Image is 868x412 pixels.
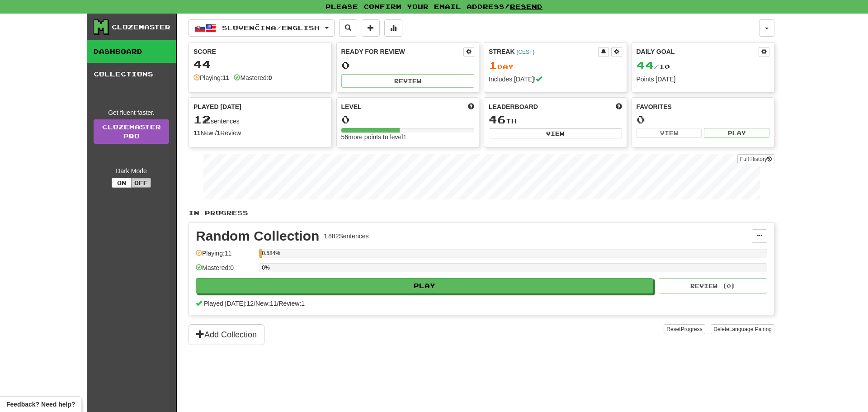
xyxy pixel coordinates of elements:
div: sentences [193,114,327,126]
button: View [489,128,622,138]
strong: 11 [193,129,201,137]
button: Review (0) [659,278,767,294]
div: Daily Goal [637,47,759,57]
span: New: 11 [255,300,277,307]
div: Clozemaster [112,23,170,32]
div: Mastered: 0 [196,263,255,278]
div: Random Collection [196,229,319,243]
p: In Progress [189,208,774,218]
button: Review [341,74,475,88]
div: Playing: [193,73,229,82]
strong: 1 [217,129,220,137]
span: This week in points, UTC [616,102,622,111]
button: Play [704,128,769,138]
div: 44 [193,59,327,70]
div: 0 [341,114,475,125]
div: 0 [637,114,770,125]
strong: 0 [269,74,272,81]
span: 12 [193,113,211,126]
span: Played [DATE]: 12 [204,300,254,307]
button: Slovenčina/English [189,19,335,37]
a: ClozemasterPro [94,119,169,144]
a: Collections [87,63,176,85]
div: Mastered: [234,73,272,82]
div: Includes [DATE]! [489,75,622,84]
span: Level [341,102,362,111]
button: Add Collection [189,324,264,345]
button: Play [196,278,653,294]
button: Full History [737,154,774,164]
div: Dark Mode [94,166,169,175]
span: / 10 [637,63,670,71]
span: Language Pairing [729,326,772,332]
button: Off [131,178,151,188]
span: Played [DATE] [193,102,241,111]
div: Get fluent faster. [94,108,169,117]
span: Score more points to level up [468,102,474,111]
span: / [254,300,255,307]
span: 44 [637,59,654,71]
div: Playing: 11 [196,249,255,264]
div: Streak [489,47,598,56]
span: Slovenčina / English [222,24,320,32]
span: Review: 1 [278,300,305,307]
div: Score [193,47,327,56]
a: Resend [510,3,542,10]
button: On [112,178,132,188]
span: Leaderboard [489,102,538,111]
div: 0 [341,60,475,71]
strong: 11 [222,74,230,81]
button: View [637,128,702,138]
div: New / Review [193,128,327,137]
button: DeleteLanguage Pairing [711,324,774,334]
div: th [489,114,622,126]
span: Progress [681,326,703,332]
span: 1 [489,59,497,71]
div: Ready for Review [341,47,464,56]
div: Favorites [637,102,770,111]
div: 56 more points to level 1 [341,133,475,142]
a: (CEST) [516,49,534,55]
span: / [277,300,279,307]
button: More stats [384,19,402,37]
div: 1 882 Sentences [324,232,368,241]
button: ResetProgress [664,324,705,334]
span: 46 [489,113,506,126]
button: Search sentences [339,19,357,37]
div: Points [DATE] [637,75,770,84]
button: Add sentence to collection [362,19,380,37]
a: Dashboard [87,40,176,63]
span: Open feedback widget [6,400,75,409]
div: Day [489,60,622,71]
